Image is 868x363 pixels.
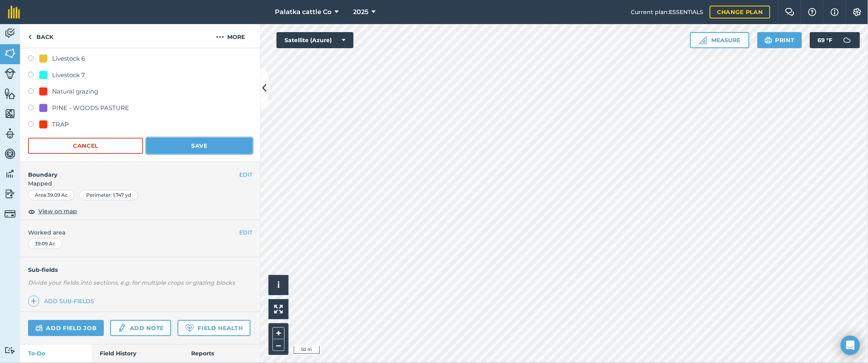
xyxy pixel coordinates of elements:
[4,188,16,200] img: svg+xml;base64,PD94bWwgdmVyc2lvbj0iMS4wIiBlbmNvZGluZz0idXRmLTgiPz4KPCEtLSBHZW5lcmF0b3I6IEFkb2JlIE...
[28,279,235,286] em: Divide your fields into sections, e.g. for multiple crops or grazing blocks
[117,323,126,333] img: svg+xml;base64,PD94bWwgdmVyc2lvbj0iMS4wIiBlbmNvZGluZz0idXRmLTgiPz4KPCEtLSBHZW5lcmF0b3I6IEFkb2JlIE...
[268,275,289,295] button: i
[200,24,260,48] button: More
[807,8,817,16] img: A question mark icon
[52,87,98,96] div: Natural grazing
[52,120,69,129] div: TRAP
[28,296,97,307] a: Add sub-fields
[4,88,16,100] img: svg+xml;base64,PHN2ZyB4bWxucz0iaHR0cDovL3d3dy53My5vcmcvMjAwMC9zdmciIHdpZHRoPSI1NiIgaGVpZ2h0PSI2MC...
[699,36,707,44] img: Ruler icon
[841,336,860,355] div: Open Intercom Messenger
[28,190,75,200] div: Area : 39.09 Ac
[31,296,36,306] img: svg+xml;base64,PHN2ZyB4bWxucz0iaHR0cDovL3d3dy53My5vcmcvMjAwMC9zdmciIHdpZHRoPSIxNCIgaGVpZ2h0PSIyNC...
[4,108,16,120] img: svg+xml;base64,PHN2ZyB4bWxucz0iaHR0cDovL3d3dy53My5vcmcvMjAwMC9zdmciIHdpZHRoPSI1NiIgaGVpZ2h0PSI2MC...
[273,327,285,339] button: +
[110,320,171,336] a: Add note
[4,347,16,354] img: svg+xml;base64,PD94bWwgdmVyc2lvbj0iMS4wIiBlbmNvZGluZz0idXRmLTgiPz4KPCEtLSBHZW5lcmF0b3I6IEFkb2JlIE...
[28,207,35,216] img: svg+xml;base64,PHN2ZyB4bWxucz0iaHR0cDovL3d3dy53My5vcmcvMjAwMC9zdmciIHdpZHRoPSIxOCIgaGVpZ2h0PSIyNC...
[4,68,16,79] img: svg+xml;base64,PD94bWwgdmVyc2lvbj0iMS4wIiBlbmNvZGluZz0idXRmLTgiPz4KPCEtLSBHZW5lcmF0b3I6IEFkb2JlIE...
[38,207,77,216] span: View on map
[4,27,16,39] img: svg+xml;base64,PD94bWwgdmVyc2lvbj0iMS4wIiBlbmNvZGluZz0idXRmLTgiPz4KPCEtLSBHZW5lcmF0b3I6IEFkb2JlIE...
[785,8,795,16] img: Two speech bubbles overlapping with the left bubble in the forefront
[20,345,92,362] a: To-Do
[28,239,62,249] div: 39.09 Ac
[79,190,138,200] div: Perimeter : 1,747 yd
[20,179,260,188] span: Mapped
[690,32,749,48] button: Measure
[831,7,839,17] img: svg+xml;base64,PHN2ZyB4bWxucz0iaHR0cDovL3d3dy53My5vcmcvMjAwMC9zdmciIHdpZHRoPSIxNyIgaGVpZ2h0PSIxNy...
[4,128,16,140] img: svg+xml;base64,PD94bWwgdmVyc2lvbj0iMS4wIiBlbmNvZGluZz0idXRmLTgiPz4KPCEtLSBHZW5lcmF0b3I6IEFkb2JlIE...
[810,32,860,48] button: 69 °F
[4,168,16,180] img: svg+xml;base64,PD94bWwgdmVyc2lvbj0iMS4wIiBlbmNvZGluZz0idXRmLTgiPz4KPCEtLSBHZW5lcmF0b3I6IEFkb2JlIE...
[839,32,855,48] img: svg+xml;base64,PD94bWwgdmVyc2lvbj0iMS4wIiBlbmNvZGluZz0idXRmLTgiPz4KPCEtLSBHZW5lcmF0b3I6IEFkb2JlIE...
[28,228,252,237] span: Worked area
[852,8,862,16] img: A cog icon
[239,228,252,237] button: EDIT
[631,8,703,16] span: Current plan : ESSENTIALS
[710,6,770,18] a: Change plan
[183,345,260,362] a: Reports
[178,320,250,336] a: Field Health
[4,208,16,220] img: svg+xml;base64,PD94bWwgdmVyc2lvbj0iMS4wIiBlbmNvZGluZz0idXRmLTgiPz4KPCEtLSBHZW5lcmF0b3I6IEFkb2JlIE...
[4,148,16,160] img: svg+xml;base64,PD94bWwgdmVyc2lvbj0iMS4wIiBlbmNvZGluZz0idXRmLTgiPz4KPCEtLSBHZW5lcmF0b3I6IEFkb2JlIE...
[28,32,32,42] img: svg+xml;base64,PHN2ZyB4bWxucz0iaHR0cDovL3d3dy53My5vcmcvMjAwMC9zdmciIHdpZHRoPSI5IiBoZWlnaHQ9IjI0Ii...
[28,320,104,336] a: Add field job
[20,24,61,48] a: Back
[818,32,833,48] span: 69 ° F
[20,265,260,274] h4: Sub-fields
[239,170,252,179] button: EDIT
[52,70,85,80] div: Livestock 7
[757,32,802,48] button: Print
[216,32,224,42] img: svg+xml;base64,PHN2ZyB4bWxucz0iaHR0cDovL3d3dy53My5vcmcvMjAwMC9zdmciIHdpZHRoPSIyMCIgaGVpZ2h0PSIyNC...
[274,305,283,314] img: Four arrows, one pointing top left, one top right, one bottom right and the last bottom left
[277,280,280,290] span: i
[4,47,16,59] img: svg+xml;base64,PHN2ZyB4bWxucz0iaHR0cDovL3d3dy53My5vcmcvMjAwMC9zdmciIHdpZHRoPSI1NiIgaGVpZ2h0PSI2MC...
[765,35,772,45] img: svg+xml;base64,PHN2ZyB4bWxucz0iaHR0cDovL3d3dy53My5vcmcvMjAwMC9zdmciIHdpZHRoPSIxOSIgaGVpZ2h0PSIyNC...
[52,54,85,63] div: Livestock 6
[275,7,332,17] span: Palatka cattle Co
[277,32,353,48] button: Satellite (Azure)
[20,162,239,179] h4: Boundary
[28,207,77,216] button: View on map
[353,7,369,17] span: 2025
[8,6,20,18] img: fieldmargin Logo
[52,103,129,113] div: PINE - WOODS PASTURE
[92,345,183,362] a: Field History
[35,323,43,333] img: svg+xml;base64,PD94bWwgdmVyc2lvbj0iMS4wIiBlbmNvZGluZz0idXRmLTgiPz4KPCEtLSBHZW5lcmF0b3I6IEFkb2JlIE...
[28,138,143,154] button: Cancel
[146,138,252,154] button: Save
[273,339,285,351] button: –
